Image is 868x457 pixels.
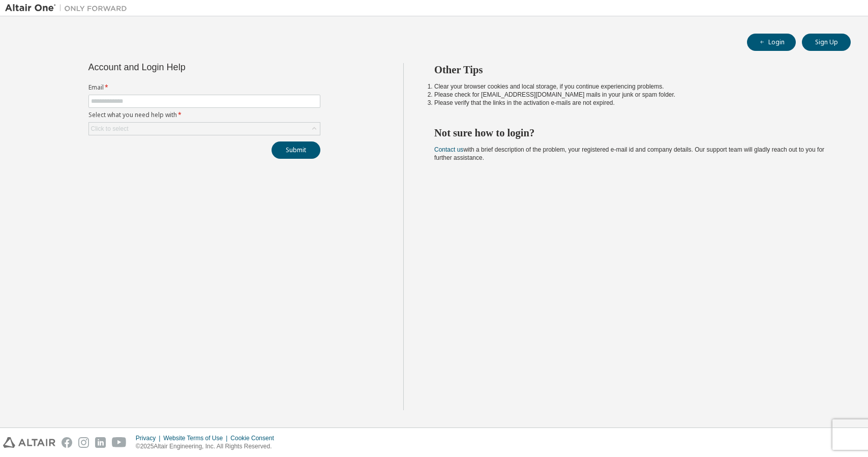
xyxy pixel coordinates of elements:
label: Email [88,83,320,92]
span: with a brief description of the problem, your registered e-mail id and company details. Our suppo... [434,146,824,161]
img: instagram.svg [78,437,89,448]
a: Contact us [434,146,463,153]
img: altair_logo.svg [3,437,55,448]
h2: Not sure how to login? [434,126,832,139]
img: facebook.svg [62,437,72,448]
li: Please check for [EMAIL_ADDRESS][DOMAIN_NAME] mails in your junk or spam folder. [434,91,832,99]
button: Submit [272,141,320,159]
img: youtube.svg [112,437,127,448]
label: Select what you need help with [88,111,320,119]
img: Altair One [5,3,132,13]
div: Privacy [136,434,163,442]
div: Account and Login Help [88,63,274,71]
div: Cookie Consent [230,434,280,442]
div: Website Terms of Use [163,434,230,442]
button: Login [747,34,796,51]
div: Click to select [89,123,320,135]
div: Click to select [91,125,129,133]
h2: Other Tips [434,63,832,76]
li: Clear your browser cookies and local storage, if you continue experiencing problems. [434,82,832,91]
button: Sign Up [802,34,851,51]
li: Please verify that the links in the activation e-mails are not expired. [434,99,832,107]
p: © 2025 Altair Engineering, Inc. All Rights Reserved. [136,442,280,451]
img: linkedin.svg [95,437,106,448]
